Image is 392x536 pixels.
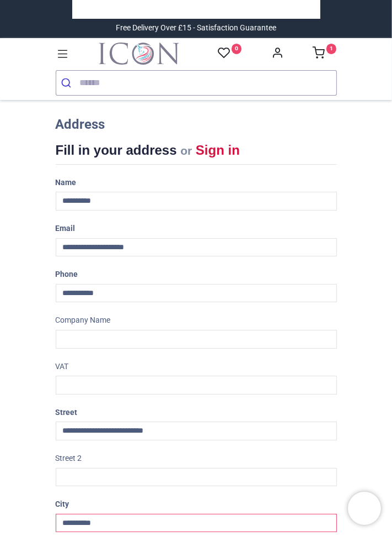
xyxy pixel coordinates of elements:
[56,403,78,422] label: Street
[326,44,337,54] sup: 1
[56,115,105,134] div: Address
[99,43,179,65] img: Icon Wall Stickers
[271,50,283,59] a: Account Info
[313,50,337,59] a: 1
[180,144,192,157] small: or
[56,358,69,376] label: VAT
[56,174,77,192] label: Name
[56,265,78,284] label: Phone
[56,311,111,330] label: Company Name
[56,449,82,468] label: Street 2
[56,219,76,238] label: Email
[56,143,177,157] span: Fill in your address
[196,143,240,157] a: Sign in
[64,113,329,137] a: Address
[99,43,179,65] a: Logo of Icon Wall Stickers
[232,44,242,54] sup: 0
[218,46,242,60] a: 0
[56,71,80,95] button: Submit
[80,4,312,15] iframe: Customer reviews powered by Trustpilot
[348,492,381,525] iframe: Brevo live chat
[116,23,276,34] div: Free Delivery Over £15 - Satisfaction Guarantee
[56,495,69,514] label: City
